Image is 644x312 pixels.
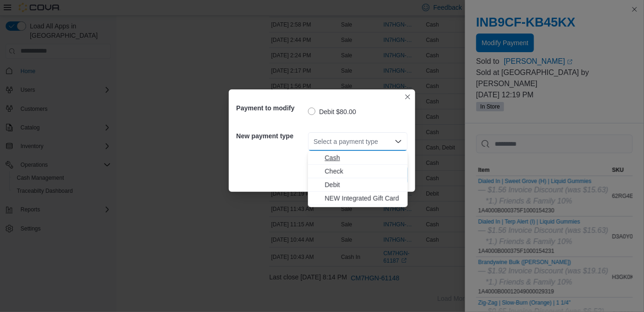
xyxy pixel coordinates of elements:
[314,136,315,147] input: Accessible screen reader label
[308,106,356,117] label: Debit $80.00
[325,167,402,176] span: Check
[308,178,408,192] button: Debit
[325,180,402,190] span: Debit
[236,99,306,117] h5: Payment to modify
[236,127,306,145] h5: New payment type
[395,138,402,145] button: Close list of options
[402,91,413,102] button: Closes this modal window
[325,153,402,163] span: Cash
[325,194,402,203] span: NEW Integrated Gift Card
[308,151,408,205] div: Choose from the following options
[308,165,408,178] button: Check
[308,151,408,165] button: Cash
[308,192,408,205] button: NEW Integrated Gift Card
